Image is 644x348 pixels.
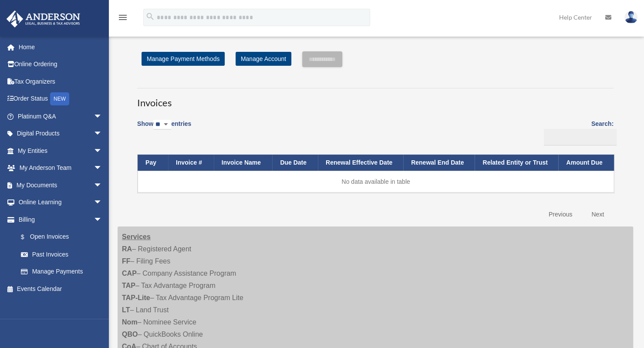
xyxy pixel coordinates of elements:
[168,155,214,171] th: Invoice #: activate to sort column ascending
[236,52,291,66] a: Manage Account
[142,52,225,66] a: Manage Payment Methods
[6,38,115,56] a: Home
[544,129,617,145] input: Search:
[122,245,132,253] strong: RA
[118,15,128,23] a: menu
[122,270,137,277] strong: CAP
[6,108,115,125] a: Platinum Q&Aarrow_drop_down
[94,194,111,212] span: arrow_drop_down
[12,263,111,280] a: Manage Payments
[6,90,115,108] a: Order StatusNEW
[12,246,111,263] a: Past Invoices
[558,155,614,171] th: Amount Due: activate to sort column ascending
[6,73,115,90] a: Tax Organizers
[137,118,191,139] label: Show entries
[6,280,115,297] a: Events Calendar
[122,282,135,289] strong: TAP
[145,12,155,21] i: search
[50,92,69,105] div: NEW
[118,12,128,23] i: menu
[585,206,610,223] a: Next
[475,155,558,171] th: Related Entity or Trust: activate to sort column ascending
[122,257,131,265] strong: FF
[94,108,111,125] span: arrow_drop_down
[542,206,579,223] a: Previous
[122,294,150,301] strong: TAP-Lite
[6,125,115,142] a: Digital Productsarrow_drop_down
[94,159,111,177] span: arrow_drop_down
[214,155,273,171] th: Invoice Name: activate to sort column ascending
[4,10,83,27] img: Anderson Advisors Platinum Portal
[153,120,171,130] select: Showentries
[403,155,475,171] th: Renewal End Date: activate to sort column ascending
[94,142,111,160] span: arrow_drop_down
[122,318,138,326] strong: Nom
[122,306,130,314] strong: LT
[6,142,115,159] a: My Entitiesarrow_drop_down
[94,176,111,194] span: arrow_drop_down
[6,194,115,211] a: Online Learningarrow_drop_down
[624,11,637,24] img: User Pic
[6,56,115,73] a: Online Ordering
[318,155,403,171] th: Renewal Effective Date: activate to sort column ascending
[272,155,318,171] th: Due Date: activate to sort column ascending
[12,228,107,246] a: $Open Invoices
[6,176,115,194] a: My Documentsarrow_drop_down
[26,232,30,243] span: $
[94,211,111,229] span: arrow_drop_down
[122,233,151,240] strong: Services
[138,155,168,171] th: Pay: activate to sort column descending
[6,211,111,228] a: Billingarrow_drop_down
[94,125,111,143] span: arrow_drop_down
[137,88,614,110] h3: Invoices
[6,159,115,177] a: My Anderson Teamarrow_drop_down
[541,118,614,145] label: Search:
[138,171,614,193] td: No data available in table
[122,331,138,338] strong: QBO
